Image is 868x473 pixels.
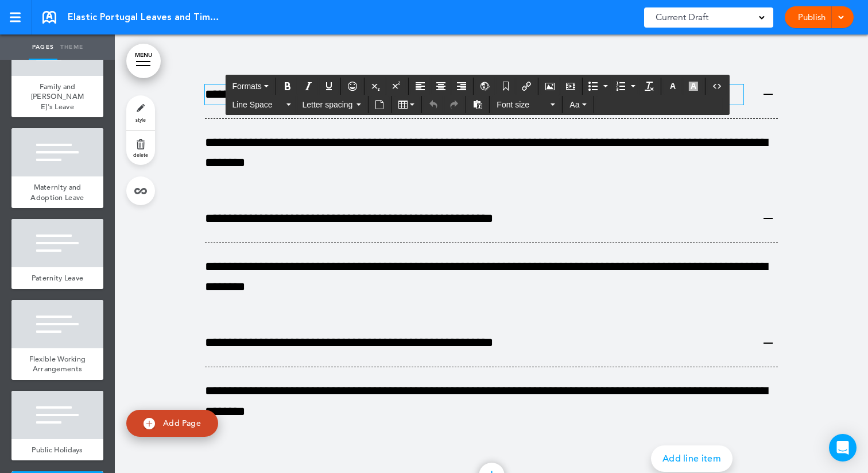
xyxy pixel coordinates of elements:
[133,151,148,158] span: delete
[11,267,103,289] a: Paternity Leave
[475,78,495,95] div: Insert/Edit global anchor link
[497,99,548,110] span: Font size
[32,273,84,283] span: Paternity Leave
[163,418,201,428] span: Add Page
[299,78,318,95] div: Italic
[366,78,386,95] div: Subscript
[431,78,451,95] div: Align center
[387,78,406,95] div: Superscript
[278,78,297,95] div: Bold
[707,78,727,95] div: Source code
[569,100,579,109] span: Aa
[135,116,146,123] span: style
[57,34,86,60] a: Theme
[32,445,83,455] span: Public Holidays
[30,182,84,202] span: Maternity and Adoption Leave
[11,176,103,208] a: Maternity and Adoption Leave
[640,78,659,95] div: Clear formatting
[612,78,638,95] div: Numbered list
[424,96,443,113] div: Undo
[540,78,560,95] div: Airmason image
[410,78,430,95] div: Align left
[232,99,284,110] span: Line Space
[11,348,103,380] a: Flexible Working Arrangements
[393,96,420,113] div: Table
[302,99,354,110] span: Letter spacing
[444,96,464,113] div: Redo
[651,445,733,472] a: Add line item
[584,78,611,95] div: Bullet list
[68,11,223,24] span: Elastic Portugal Leaves and Time Off Policy (Delete)
[126,130,155,165] a: delete
[370,96,389,113] div: Insert document
[126,410,218,437] a: Add Page
[829,434,857,462] div: Open Intercom Messenger
[319,78,339,95] div: Underline
[656,9,708,25] span: Current Draft
[29,354,86,374] span: Flexible Working Arrangements
[468,96,487,113] div: Paste as text
[11,76,103,118] a: Family and [PERSON_NAME]'s Leave
[29,34,57,60] a: Pages
[561,78,580,95] div: Insert/edit media
[452,78,471,95] div: Align right
[496,78,516,95] div: Anchor
[11,439,103,461] a: Public Holidays
[31,82,84,111] span: Family and [PERSON_NAME]'s Leave
[517,78,536,95] div: Insert/edit airmason link
[144,418,155,429] img: add.svg
[126,95,155,130] a: style
[793,6,830,28] a: Publish
[126,44,161,78] a: MENU
[232,82,261,91] span: Formats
